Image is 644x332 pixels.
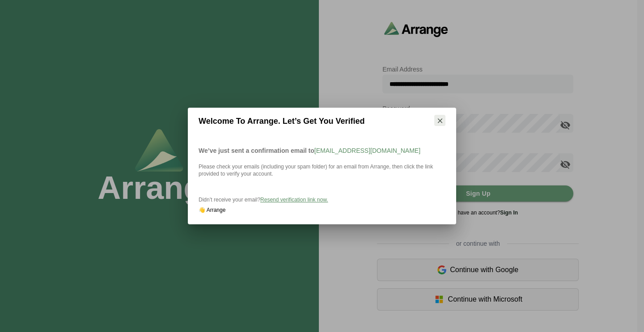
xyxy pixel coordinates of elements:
p: We’ve just sent a confirmation email to [199,142,445,160]
p: Didn’t receive your email? [199,196,444,203]
strong: [EMAIL_ADDRESS][DOMAIN_NAME] [314,147,420,154]
p: Please check your emails (including your spam folder) for an email from Arrange, then click the l... [199,160,445,181]
span: Resend verification link now. [260,197,328,203]
span: Welcome to Arrange. Let’s get you verified [199,115,364,127]
p: 👋 Arrange [199,207,444,214]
